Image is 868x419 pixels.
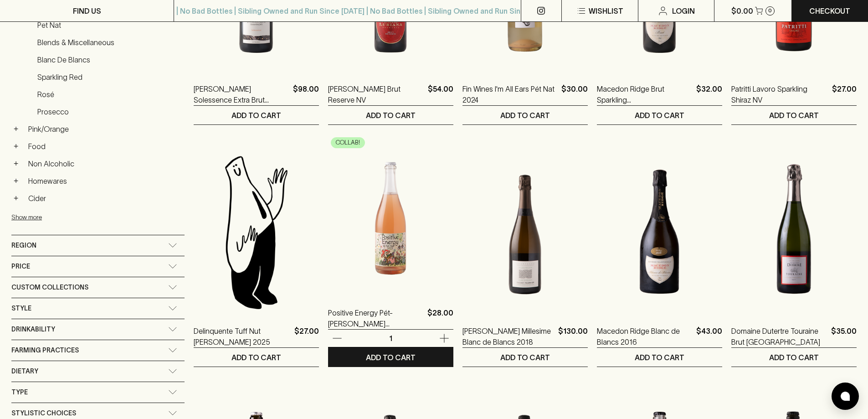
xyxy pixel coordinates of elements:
p: $43.00 [696,326,722,347]
div: Custom Collections [11,277,185,298]
a: Rosé [33,87,185,102]
p: 0 [768,8,772,13]
span: Farming Practices [11,345,79,356]
button: ADD TO CART [597,348,722,367]
a: [PERSON_NAME] Solessence Extra Brut Champagne NV [194,83,289,105]
a: Prosecco [33,104,185,119]
div: Type [11,382,185,403]
p: ADD TO CART [366,110,416,121]
button: ADD TO CART [462,106,588,124]
img: Positive Energy Pét-Nat Rosé Blackhearts x Chalmers 2023 [328,134,453,294]
button: Show more [11,208,131,227]
p: ADD TO CART [769,352,819,363]
a: Blanc de Blancs [33,52,185,67]
img: Blackhearts & Sparrows Man [194,152,319,312]
p: 1 [380,333,401,343]
button: + [11,142,21,151]
p: ADD TO CART [500,110,550,121]
a: Patritti Lavoro Sparkling Shiraz NV [731,83,828,105]
div: Dietary [11,361,185,382]
a: Sparkling Red [33,69,185,85]
a: Macedon Ridge Brut Sparkling [GEOGRAPHIC_DATA] [597,83,693,105]
a: Delinquente Tuff Nut [PERSON_NAME] 2025 [194,326,291,347]
a: Homewares [24,173,185,189]
span: Type [11,387,28,398]
button: ADD TO CART [194,348,319,367]
a: Non Alcoholic [24,156,185,171]
p: ADD TO CART [635,110,684,121]
button: ADD TO CART [731,106,857,124]
a: Positive Energy Pét-[PERSON_NAME] Blackhearts x Chalmers 2023 [328,307,424,329]
button: ADD TO CART [328,348,453,367]
button: ADD TO CART [731,348,857,367]
p: $98.00 [293,83,319,105]
span: Price [11,261,30,272]
span: Dietary [11,366,38,377]
p: Login [672,5,695,16]
button: + [11,194,21,203]
a: Blends & Miscellaneous [33,35,185,50]
a: Cider [24,191,185,206]
p: $27.00 [832,83,857,105]
div: Farming Practices [11,340,185,361]
span: Custom Collections [11,282,88,293]
div: Region [11,235,185,256]
p: $0.00 [731,5,753,16]
p: Checkout [809,5,850,16]
img: bubble-icon [841,392,850,401]
p: ADD TO CART [769,110,819,121]
button: ADD TO CART [328,106,453,124]
p: $30.00 [561,83,588,105]
a: Food [24,139,185,154]
p: $54.00 [428,83,453,105]
p: $130.00 [558,326,588,347]
button: ADD TO CART [597,106,722,124]
span: Region [11,240,36,251]
img: Domaine Dutertre Touraine Brut NV [731,152,857,312]
a: Pet Nat [33,17,185,33]
p: $28.00 [427,307,453,329]
a: Domaine Dutertre Touraine Brut [GEOGRAPHIC_DATA] [731,326,827,347]
a: Macedon Ridge Blanc de Blancs 2016 [597,326,693,347]
p: $32.00 [696,83,722,105]
p: ADD TO CART [635,352,684,363]
p: Wishlist [589,5,623,16]
img: Thierry Fournier Millesime Blanc de Blancs 2018 [462,152,588,312]
a: Pink/Orange [24,121,185,137]
span: Stylistic Choices [11,408,76,419]
p: $27.00 [294,326,319,347]
button: ADD TO CART [194,106,319,124]
p: $35.00 [831,326,857,347]
div: Price [11,256,185,277]
p: ADD TO CART [366,352,416,363]
a: Fin Wines I'm All Ears Pét Nat 2024 [462,83,558,105]
span: Drinkability [11,324,55,335]
p: ADD TO CART [500,352,550,363]
p: ADD TO CART [231,352,281,363]
a: [PERSON_NAME] Brut Reserve NV [328,83,424,105]
button: ADD TO CART [462,348,588,367]
button: + [11,176,21,186]
span: Style [11,303,31,314]
p: ADD TO CART [231,110,281,121]
button: + [11,124,21,134]
a: [PERSON_NAME] Millesime Blanc de Blancs 2018 [462,326,555,347]
button: + [11,159,21,168]
div: Drinkability [11,319,185,340]
img: Macedon Ridge Blanc de Blancs 2016 [597,152,722,312]
div: Style [11,298,185,319]
p: FIND US [73,5,101,16]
